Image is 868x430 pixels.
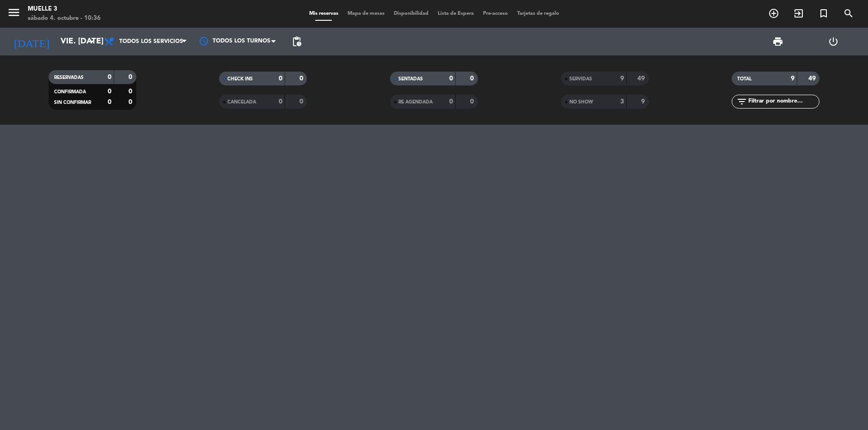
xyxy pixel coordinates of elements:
strong: 0 [108,74,111,80]
strong: 0 [128,74,134,80]
i: power_settings_new [828,36,839,47]
i: exit_to_app [793,8,804,19]
i: filter_list [736,96,747,107]
span: Todos los servicios [119,38,183,45]
span: Lista de Espera [433,11,478,16]
span: Tarjetas de regalo [513,11,564,16]
span: SIN CONFIRMAR [54,100,91,105]
span: TOTAL [737,77,752,81]
strong: 0 [279,75,282,82]
span: RE AGENDADA [398,100,433,104]
div: LOG OUT [806,28,861,55]
span: Disponibilidad [389,11,433,16]
span: pending_actions [291,36,302,47]
strong: 9 [791,75,795,82]
strong: 49 [808,75,818,82]
i: turned_in_not [818,8,829,19]
strong: 0 [449,98,453,105]
strong: 49 [637,75,647,82]
strong: 0 [279,98,282,105]
input: Filtrar por nombre... [747,97,819,107]
div: sábado 4. octubre - 10:36 [28,14,101,23]
i: menu [7,6,21,19]
strong: 0 [470,98,476,105]
strong: 0 [449,75,453,82]
strong: 0 [300,98,305,105]
strong: 0 [108,88,111,95]
div: Muelle 3 [28,5,101,14]
i: add_circle_outline [768,8,779,19]
button: menu [7,6,21,23]
strong: 0 [300,75,305,82]
strong: 9 [641,98,647,105]
span: SENTADAS [398,77,423,81]
strong: 0 [128,88,134,95]
span: CANCELADA [227,100,256,104]
span: CONFIRMADA [54,90,86,94]
i: arrow_drop_down [86,36,97,47]
span: Pre-acceso [478,11,513,16]
i: search [843,8,854,19]
span: Mis reservas [305,11,343,16]
span: NO SHOW [569,100,593,104]
strong: 0 [108,99,111,105]
strong: 3 [620,98,624,105]
span: Mapa de mesas [343,11,389,16]
i: [DATE] [7,31,56,52]
span: RESERVADAS [54,75,84,80]
span: print [772,36,783,47]
strong: 0 [470,75,476,82]
strong: 0 [128,99,134,105]
span: CHECK INS [227,77,253,81]
strong: 9 [620,75,624,82]
span: SERVIDAS [569,77,592,81]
